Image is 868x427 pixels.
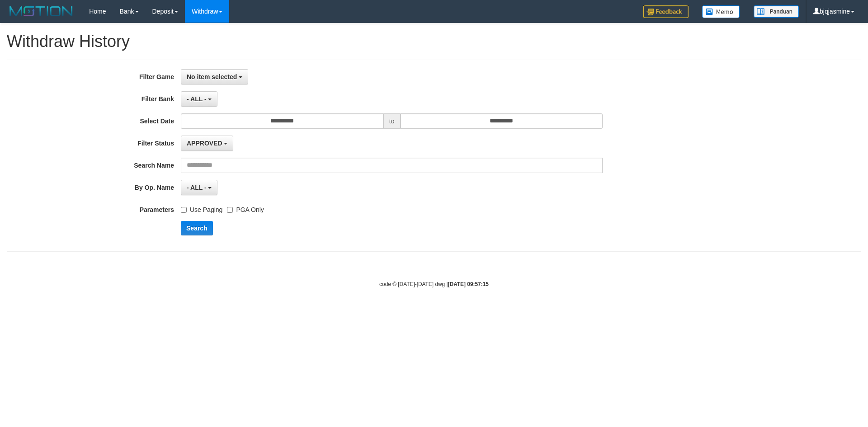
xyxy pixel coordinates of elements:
[187,140,222,147] span: APPROVED
[181,202,222,214] label: Use Paging
[181,91,217,107] button: - ALL -
[379,281,489,287] small: code © [DATE]-[DATE] dwg |
[448,281,489,287] strong: [DATE] 09:57:15
[702,5,740,18] img: Button%20Memo.svg
[7,5,75,18] img: MOTION_logo.png
[181,221,213,235] button: Search
[181,69,248,84] button: No item selected
[227,202,264,214] label: PGA Only
[181,180,217,195] button: - ALL -
[181,207,187,213] input: Use Paging
[643,5,689,18] img: Feedback.jpg
[187,95,207,103] span: - ALL -
[181,136,233,151] button: APPROVED
[754,5,799,18] img: panduan.png
[187,73,237,80] span: No item selected
[7,33,861,51] h1: Withdraw History
[187,184,207,191] span: - ALL -
[383,113,401,129] span: to
[227,207,233,213] input: PGA Only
